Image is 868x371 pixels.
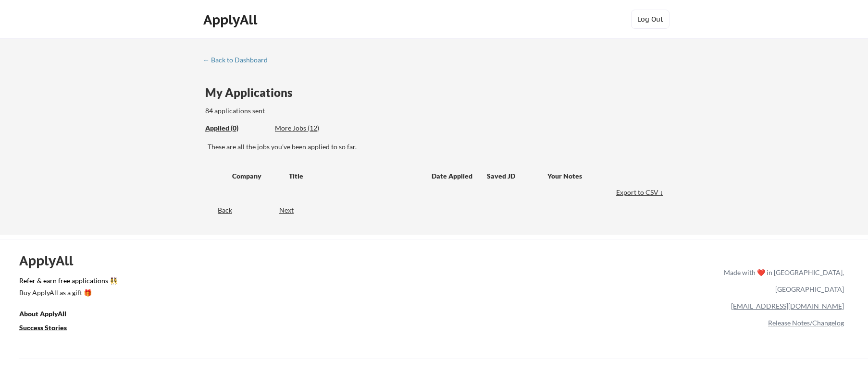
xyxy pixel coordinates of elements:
div: ApplyAll [203,12,260,28]
a: Release Notes/Changelog [768,319,844,327]
div: Title [289,171,422,181]
button: Log Out [631,10,670,29]
a: Refer & earn free applications 👯‍♀️ [19,277,523,287]
div: These are job applications we think you'd be a good fit for, but couldn't apply you to automatica... [275,123,346,133]
u: Success Stories [19,323,67,332]
u: About ApplyAll [19,310,66,318]
div: ← Back to Dashboard [203,57,275,63]
a: Success Stories [19,323,80,335]
div: Date Applied [432,171,474,181]
div: ApplyAll [19,252,84,269]
div: Next [279,205,305,215]
a: ← Back to Dashboard [203,56,275,66]
div: My Applications [205,87,300,98]
div: Your Notes [547,171,657,181]
a: [EMAIL_ADDRESS][DOMAIN_NAME] [731,302,844,310]
div: More Jobs (12) [275,123,346,133]
div: Buy ApplyAll as a gift 🎁 [19,289,115,296]
div: Company [232,171,280,181]
a: Buy ApplyAll as a gift 🎁 [19,287,115,299]
div: Back [203,205,232,215]
div: These are all the jobs you've been applied to so far. [205,123,268,133]
div: Saved JD [487,167,547,184]
div: Applied (0) [205,123,268,133]
div: These are all the jobs you've been applied to so far. [208,142,666,152]
a: About ApplyAll [19,309,80,321]
div: Export to CSV ↓ [616,188,666,197]
div: 84 applications sent [205,106,391,116]
div: Made with ❤️ in [GEOGRAPHIC_DATA], [GEOGRAPHIC_DATA] [720,264,844,298]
